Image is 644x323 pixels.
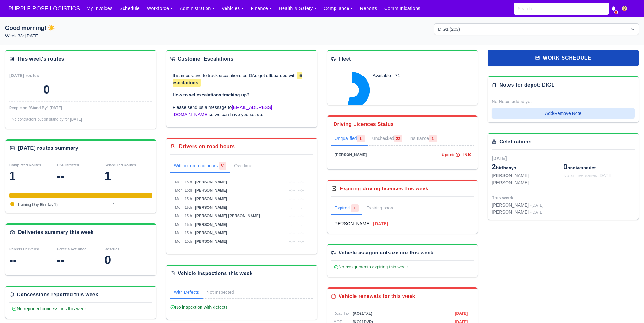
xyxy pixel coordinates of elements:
div: Celebrations [499,138,532,146]
span: [PERSON_NAME] [195,231,227,235]
div: Vehicle inspections this week [178,270,253,277]
strong: [DATE] [373,221,388,226]
span: [PERSON_NAME] [335,153,367,157]
a: Insurance [406,132,440,146]
span: --:-- [298,214,304,218]
span: --:-- [289,205,295,210]
a: Administration [176,2,218,15]
a: Unqualified [331,132,368,146]
div: birthdays [492,162,563,172]
a: [EMAIL_ADDRESS][DOMAIN_NAME] [173,105,272,117]
span: This week [492,195,513,200]
div: Customer Escalations [178,55,233,63]
span: Mon, 15th [175,239,192,244]
small: Parcels Delivered [9,247,39,251]
small: DSP Initiated [57,163,79,167]
div: This week's routes [17,55,64,63]
span: No anniversaries [DATE] [563,173,613,178]
a: Compliance [320,2,357,15]
div: [PERSON_NAME] [492,179,563,187]
span: Mon, 15th [175,222,192,227]
small: Parcels Returned [57,247,87,251]
small: Rescues [105,247,119,251]
span: [PERSON_NAME] [195,205,227,210]
div: Training Day 9h (Day 1) [9,193,152,198]
span: --:-- [289,180,295,184]
div: [DATE] routes [9,72,81,79]
td: 1 [111,201,152,209]
span: [PERSON_NAME] [195,222,227,227]
a: Overtime [230,160,265,173]
span: No inspection with defects [170,305,227,310]
span: --:-- [298,205,304,210]
div: Drivers on-road hours [179,143,235,150]
p: Please send us a message to so we can have you set up. [173,104,311,118]
span: 0 [563,162,567,171]
div: 1 [105,170,152,182]
div: [PERSON_NAME] - [492,208,544,216]
span: 2 [492,162,496,171]
span: --:-- [289,222,295,227]
a: PURPLE ROSE LOGISTICS [5,3,83,15]
a: Reports [357,2,381,15]
span: Road Tax [334,311,349,316]
a: Workforce [143,2,176,15]
div: anniversaries [563,162,635,172]
span: --:-- [298,197,304,201]
span: No assignments expiring this week [334,264,408,269]
div: Fleet [339,55,351,63]
span: (KO21TXL) [353,311,372,316]
a: With Defects [170,287,203,299]
a: My Invoices [83,2,116,15]
span: No reported concessions this week [12,306,87,311]
div: Vehicle renewals for this week [339,293,415,300]
span: [PERSON_NAME] [195,180,227,184]
button: Add/Remove Note [492,108,635,119]
div: -- [57,254,105,267]
span: [DATE] [455,311,468,316]
div: [PERSON_NAME] [492,172,563,179]
a: Vehicles [218,2,247,15]
span: No contractors put on stand by for [DATE] [12,117,82,122]
p: It is imperative to track escalations as DAs get offboarded with [173,72,311,87]
span: 6 points [442,153,460,157]
span: [DATE] [492,156,507,161]
div: -- [57,170,105,182]
span: [PERSON_NAME] [195,188,227,193]
a: Unchecked [368,132,406,146]
span: --:-- [298,222,304,227]
span: Mon, 15th [175,180,192,184]
input: Search... [514,3,609,15]
div: 0 [43,83,50,96]
a: Communications [381,2,424,15]
span: --:-- [298,180,304,184]
span: Mon, 15th [175,214,192,218]
span: IN10 [463,153,471,157]
span: 1 [351,204,359,212]
span: [PERSON_NAME] [PERSON_NAME] [195,214,260,218]
small: Scheduled Routes [105,163,136,167]
span: 22 [394,135,402,142]
p: How to set escalations tracking up? [173,91,311,99]
div: -- [9,254,57,267]
span: 61 [219,162,226,170]
a: Without on-road hours [170,160,231,173]
div: Expiring driving licences this week [340,185,429,193]
span: --:-- [289,231,295,235]
span: --:-- [289,214,295,218]
span: --:-- [289,197,295,201]
span: Mon, 15th [175,205,192,210]
div: 0 [105,254,152,267]
a: Not Inspected [203,287,238,299]
a: Schedule [116,2,143,15]
div: Available - 71 [373,72,444,79]
span: Mon, 15th [175,231,192,235]
h1: Good morning! ☀️ [5,23,210,32]
a: [PERSON_NAME] -[DATE] [334,220,472,227]
small: Completed Routes [9,163,41,167]
span: Training Day 9h (Day 1) [17,202,58,207]
span: [DATE] [532,210,544,214]
span: 5 escalations [173,72,302,87]
a: Finance [247,2,275,15]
